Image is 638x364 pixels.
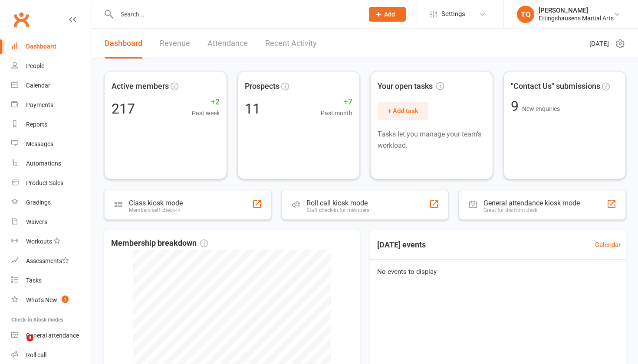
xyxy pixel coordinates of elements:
button: Add [369,7,406,22]
span: "Contact Us" submissions [511,80,600,93]
a: Payments [11,95,92,115]
div: Staff check-in for members [306,207,369,213]
a: Waivers [11,212,92,232]
a: General attendance kiosk mode [11,326,92,345]
div: Roll call [26,351,46,358]
button: + Add task [378,102,428,120]
a: Clubworx [10,9,32,30]
a: Messages [11,134,92,154]
div: Roll call kiosk mode [306,199,369,207]
div: [PERSON_NAME] [539,6,614,14]
a: Gradings [11,193,92,212]
h3: [DATE] events [370,237,433,253]
div: Calendar [26,82,50,89]
a: Calendar [595,240,621,250]
span: Past week [192,108,220,118]
a: What's New1 [11,290,92,310]
span: +2 [192,96,220,108]
input: Search... [114,8,358,20]
div: General attendance [26,332,79,339]
div: General attendance kiosk mode [483,199,580,207]
div: No events to display [367,260,629,284]
a: Assessments [11,251,92,271]
div: People [26,62,44,69]
a: Automations [11,154,92,173]
div: 217 [112,102,135,116]
span: Add [384,11,395,18]
span: Your open tasks [378,80,444,93]
span: 9 [511,98,522,114]
div: Tasks [26,277,42,284]
span: Prospects [245,80,280,93]
div: Messages [26,140,53,147]
a: Recent Activity [265,29,317,58]
div: Reports [26,121,47,128]
a: Dashboard [105,29,142,58]
a: Revenue [160,29,190,58]
a: Attendance [207,29,248,58]
div: 11 [245,102,260,116]
div: TQ [517,6,534,23]
a: Workouts [11,232,92,251]
span: Membership breakdown [111,237,208,250]
a: Product Sales [11,173,92,193]
div: What's New [26,296,57,303]
a: People [11,56,92,76]
div: Automations [26,160,61,167]
div: Product Sales [26,179,63,186]
div: Great for the front desk [483,207,580,213]
span: 3 [26,335,33,341]
span: [DATE] [589,39,609,49]
div: Dashboard [26,43,56,50]
p: Tasks let you manage your team's workload. [378,129,486,151]
div: Gradings [26,199,51,206]
span: Active members [112,80,169,93]
div: Class kiosk mode [129,199,183,207]
div: Assessments [26,257,69,264]
span: +7 [321,96,352,108]
a: Reports [11,115,92,134]
div: Payments [26,101,53,108]
a: Tasks [11,271,92,290]
iframe: Intercom live chat [9,335,30,355]
div: Waivers [26,218,47,225]
a: Calendar [11,76,92,95]
span: 1 [62,296,69,303]
span: Settings [441,4,465,24]
a: Dashboard [11,37,92,56]
div: Ettingshausens Martial Arts [539,14,614,22]
span: New enquiries [522,105,560,112]
span: Past month [321,108,352,118]
div: Members self check-in [129,207,183,213]
div: Workouts [26,238,52,245]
